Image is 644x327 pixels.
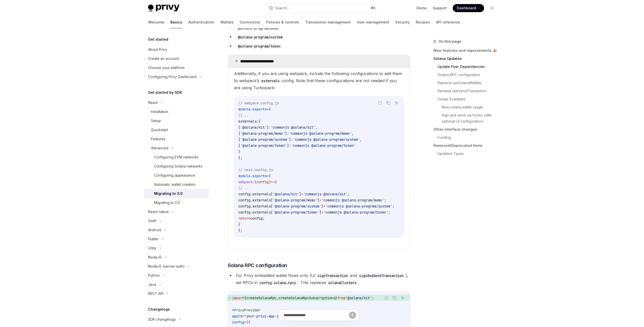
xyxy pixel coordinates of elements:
div: Swift [148,218,156,224]
div: Configuring EVM networks [154,154,199,160]
div: Features [151,136,165,142]
span: ]: [285,131,289,136]
a: Transaction management [305,16,351,28]
span: [ [238,131,240,136]
span: . [251,192,253,196]
div: Setup [151,118,161,124]
a: Authentication [188,16,214,28]
span: config [238,198,251,202]
span: { [259,119,261,124]
span: [ [271,198,273,202]
span: , [315,125,317,130]
span: createSolanaRpcSubscriptions [279,296,335,300]
a: Configuring Solana networks [144,162,209,171]
a: Choose your platform [144,63,209,72]
div: REST API [148,291,163,297]
div: Quickstart [151,127,168,133]
span: '@solana/kit' [273,192,299,196]
code: signAndSendTransaction [357,273,406,278]
a: Removed/Deprecated Items [433,142,500,150]
button: Report incorrect code [377,100,383,106]
span: 'commonjs @solana-program/memo' [289,131,352,136]
span: '@solana-program/memo' [240,131,285,136]
span: [ [238,143,240,148]
span: externals: [238,119,259,124]
span: ( [255,180,257,184]
span: . [251,204,253,208]
a: Wallets [220,16,234,28]
span: [ [238,125,240,130]
span: config [238,204,251,208]
span: . [251,174,253,178]
span: externals [253,210,271,215]
span: { [244,296,246,300]
a: Rename useSendTransaction [438,87,500,95]
span: '@solana/kit' [345,296,372,300]
span: // next.config.js [238,168,273,172]
a: Connectors [240,16,260,28]
div: Installation [151,109,168,115]
a: Security [395,16,410,28]
a: Recipes [416,16,430,28]
span: ]: [287,143,291,148]
span: { [275,180,277,184]
span: = [267,107,269,111]
a: Basics [170,16,182,28]
span: externals [253,198,271,202]
span: = [267,174,269,178]
span: '@solana-program/token' [273,210,319,215]
a: Quickstart [144,125,209,134]
div: SDK changelogs [148,316,176,322]
span: module [238,107,251,111]
span: '@solana-program/token' [240,143,287,148]
div: About Privy [148,46,167,53]
span: '@solana-program/memo' [273,198,317,202]
span: '@solana/kit' [240,125,267,130]
span: 'commonjs @solana-program/memo' [321,198,384,202]
span: , [360,137,362,142]
span: On this page [439,38,461,44]
span: from [337,296,345,300]
span: return [238,216,251,221]
h5: Get started by SDK [148,89,182,96]
a: Migrating to 2.0 [144,198,209,207]
details: **** **** **** **** **Additionally, if you are using webpack, include the following configuration... [228,55,410,250]
span: ⌘ K [370,6,376,10]
span: // ... [238,186,251,190]
div: Advanced [151,145,168,151]
span: ]: [289,137,293,142]
span: { [269,174,271,178]
button: Search...⌘K [265,4,379,13]
a: Setup [144,116,209,125]
span: 'commonjs @solana/kit' [271,125,315,130]
span: '@solana-program/system' [240,137,289,142]
span: , [352,131,354,136]
span: [ [238,137,240,142]
div: Migrating to 3.0 [154,191,183,197]
span: ) [269,180,271,184]
a: Solana RPC configuration [438,71,500,79]
span: => [271,180,275,184]
span: } [335,296,337,300]
span: //... [238,113,248,118]
span: = [321,210,323,215]
code: externals [259,78,282,84]
button: Send message [349,312,356,319]
a: User management [357,16,389,28]
li: For Privy embedded wallet flows only (UI and ), set RPCs in . This replaces . [228,272,410,286]
div: Unity [148,245,156,251]
span: // webpack.config.js [238,101,279,105]
span: externals [253,204,271,208]
span: < [232,308,234,312]
code: signTransaction [316,273,350,278]
h5: Changelogs [148,306,170,312]
div: Configuring Solana networks [154,163,202,169]
div: Configuring Privy Dashboard [148,74,196,80]
a: Features [144,134,209,144]
span: ; [348,192,350,196]
span: exports [253,174,267,178]
div: Search... [275,5,289,11]
div: NodeJS (server-auth) [148,263,185,269]
span: config [238,210,251,215]
button: Toggle dark mode [488,4,496,12]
